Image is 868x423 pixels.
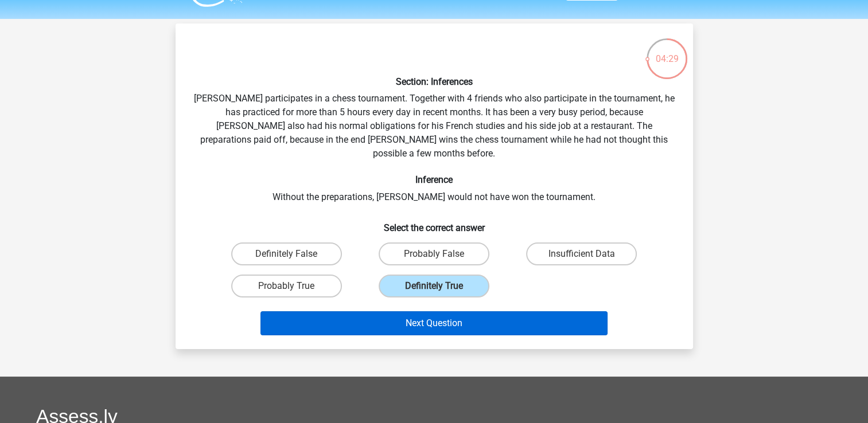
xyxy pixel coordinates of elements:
h6: Section: Inferences [194,76,675,87]
label: Probably False [379,242,489,265]
div: 04:29 [645,37,688,66]
label: Insufficient Data [526,242,637,265]
div: [PERSON_NAME] participates in a chess tournament. Together with 4 friends who also participate in... [180,33,688,340]
h6: Inference [194,174,675,185]
label: Definitely True [379,275,489,297]
h6: Select the correct answer [194,213,675,233]
label: Probably True [231,275,342,297]
button: Next Question [260,311,608,335]
label: Definitely False [231,242,342,265]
